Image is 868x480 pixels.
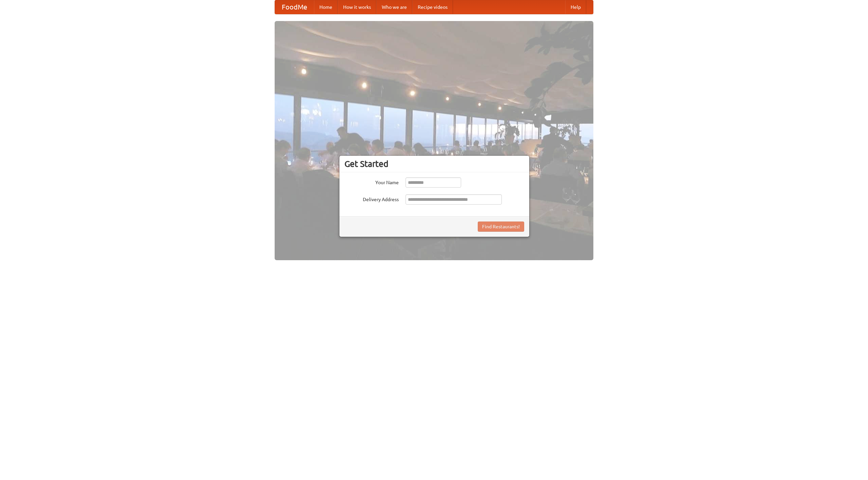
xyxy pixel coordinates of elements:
a: Help [565,0,586,14]
a: Home [314,0,338,14]
a: Who we are [376,0,412,14]
a: Recipe videos [412,0,453,14]
label: Your Name [344,177,399,186]
button: Find Restaurants! [478,222,524,232]
a: FoodMe [275,0,314,14]
h3: Get Started [344,159,524,169]
label: Delivery Address [344,194,399,203]
a: How it works [338,0,376,14]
